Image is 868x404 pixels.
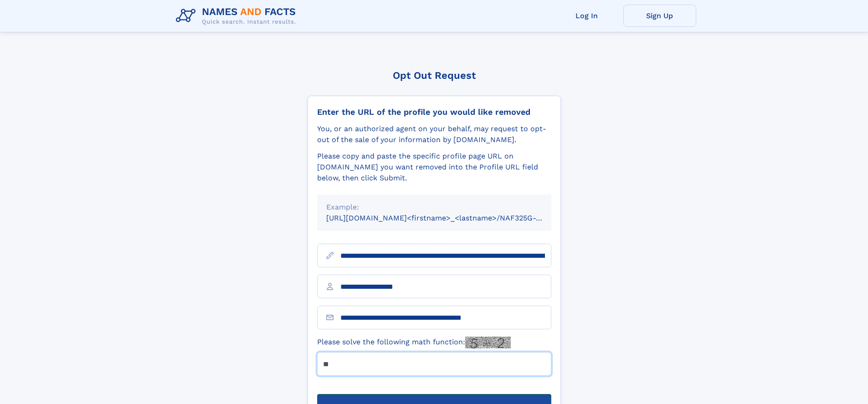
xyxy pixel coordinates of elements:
[317,107,551,117] div: Enter the URL of the profile you would like removed
[317,151,551,184] div: Please copy and paste the specific profile page URL on [DOMAIN_NAME] you want removed into the Pr...
[308,70,561,81] div: Opt Out Request
[623,5,696,27] a: Sign Up
[317,337,511,348] label: Please solve the following math function:
[172,4,303,28] img: Logo Names and Facts
[550,5,623,27] a: Log In
[326,202,542,213] div: Example:
[326,214,569,222] small: [URL][DOMAIN_NAME]<firstname>_<lastname>/NAF325G-xxxxxxxx
[317,123,551,145] div: You, or an authorized agent on your behalf, may request to opt-out of the sale of your informatio...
